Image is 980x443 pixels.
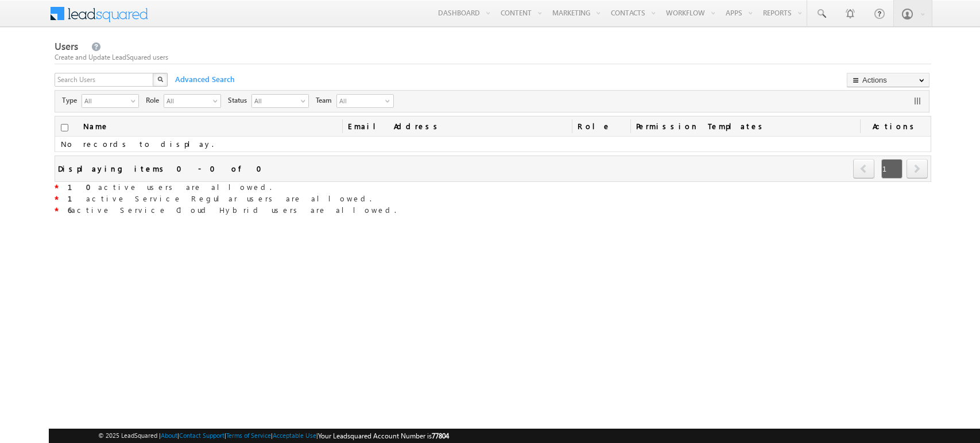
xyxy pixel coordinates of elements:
span: Permission Templates [630,116,860,136]
a: Role [572,116,630,136]
input: Search Users [55,73,154,87]
span: select [131,98,140,104]
span: active Service Regular users are allowed. [59,193,371,203]
a: Contact Support [179,432,224,439]
span: Your Leadsquared Account Number is [318,432,449,440]
a: prev [853,160,875,178]
span: 1 [881,159,902,178]
td: No records to display. [55,137,930,152]
span: All [82,95,129,106]
span: Actions [860,116,931,136]
a: Name [78,116,115,136]
a: About [161,432,177,439]
span: Role [146,95,164,106]
strong: 6 [68,205,71,215]
span: Status [228,95,251,106]
span: prev [853,159,874,178]
div: Create and Update LeadSquared users [55,52,931,63]
span: Type [62,95,82,106]
strong: 1 [68,193,86,203]
a: Terms of Service [226,432,271,439]
span: select [213,98,222,104]
img: Search [157,76,163,82]
span: Team [316,95,336,106]
span: © 2025 LeadSquared | | | | | [98,430,449,441]
a: Email Address [342,116,572,136]
span: 77804 [432,432,449,440]
span: All [252,95,299,106]
button: Actions [847,73,929,87]
span: All [164,95,211,106]
a: next [907,160,928,178]
strong: 10 [68,182,98,192]
span: All [337,95,383,107]
span: select [301,98,310,104]
span: Users [55,40,78,53]
span: Advanced Search [169,74,238,84]
span: active Service Cloud Hybrid users are allowed. [59,205,396,215]
div: Displaying items 0 - 0 of 0 [58,162,269,175]
span: active users are allowed. [59,182,272,192]
span: next [907,159,928,178]
a: Acceptable Use [273,432,316,439]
